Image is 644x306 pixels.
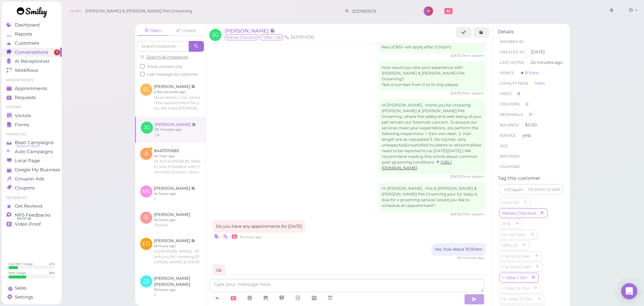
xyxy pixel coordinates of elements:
a: Forms [2,120,62,129]
span: Requests [15,95,36,100]
span: 1-15lbs 1-12H [501,275,528,280]
span: Local Page [15,158,40,164]
input: Last message by customer [140,72,145,76]
span: Last message by customer [147,72,198,77]
span: from system [463,174,484,179]
a: Sales [2,283,62,293]
a: Dashboard [2,20,62,30]
span: Points [500,71,514,75]
span: 10/14/2025 08:57am [457,256,484,260]
a: Conversations 1 [2,48,62,57]
span: 24 minutes ago [531,59,563,65]
span: Dashboard [15,22,40,28]
a: AI Receptionist [2,57,62,66]
a: Search all messages [140,54,188,59]
span: Balance [500,123,520,127]
a: Workflows [2,66,62,75]
div: Yes, how about 10:30am [431,243,486,256]
div: Ok [213,264,225,277]
span: 08/23/2025 02:45pm [450,53,463,58]
a: Settings [2,293,62,302]
span: Note [270,28,275,34]
span: 10/12/2025 11:36am [450,212,463,216]
span: JG [209,29,221,41]
span: from system [463,212,484,216]
a: View [529,70,539,75]
div: Tag this customer [498,175,565,181]
span: 16-35lbs 13-15H [501,297,534,302]
span: Groupon Ads [15,176,44,182]
span: blacklist [501,200,520,205]
span: Referrals [500,112,523,117]
i: | [221,235,222,239]
input: Search customer [350,6,415,16]
span: 学生 [501,221,512,226]
span: difficult [501,243,519,248]
a: Requests [2,93,62,102]
span: 1 [54,49,60,55]
span: $0.00 [525,122,537,127]
div: • [213,233,486,240]
span: Birthday [500,154,520,159]
span: [PERSON_NAME] [225,28,270,34]
span: Reports [15,31,32,37]
input: Search customer [137,41,189,52]
span: from system [463,53,484,58]
input: VIP,spam [499,184,563,195]
span: [DATE] [531,49,545,55]
div: SMS Usage [8,271,26,275]
span: Google My Business [15,167,60,173]
a: Google My Business [2,165,62,174]
span: [PERSON_NAME] & [PERSON_NAME] Pet Grooming [85,2,193,20]
li: 0 [498,99,565,110]
span: Appointments [15,86,47,91]
span: ★ 0 [520,70,539,75]
span: from system [463,91,484,95]
a: Groupon Ads [2,174,62,183]
li: Appointments [2,78,62,83]
li: 0 [498,109,565,120]
li: yelp [498,130,565,141]
li: 8 [498,88,565,99]
div: Hi [PERSON_NAME] , this is [PERSON_NAME] & [PERSON_NAME] Pet Grooming your fur baby is due for a ... [378,182,486,212]
a: Video Proof [2,220,62,229]
span: Coupons [500,102,520,106]
span: Sales [15,285,26,291]
a: Visitors [2,111,62,120]
span: Coupons [15,185,35,191]
div: hit enter to add [528,186,560,192]
input: Show unread only [140,64,145,69]
span: Coupons [500,164,520,169]
a: NPS Feedbacks NPS® 96 [2,211,62,220]
span: age [500,143,508,148]
a: Appointments [2,84,62,93]
span: Settings [15,294,33,300]
li: 3237914730 [283,34,316,40]
span: Last Active [500,60,525,65]
span: Video Proof [15,221,41,227]
a: Auto Campaigns [2,147,62,156]
li: Marketing [2,132,62,137]
li: Visitors [2,105,62,110]
div: How would you rate your experience with [PERSON_NAME] & [PERSON_NAME] Pet Grooming? Text a number... [378,61,486,91]
div: Hi [PERSON_NAME] , thank you for choosing [PERSON_NAME] & [PERSON_NAME] Pet Grooming, where the s... [378,99,486,174]
span: Balance: $9.65 [17,143,40,149]
span: NPS® 96 [17,216,31,221]
a: [PERSON_NAME] [225,28,275,34]
span: Customers [15,40,39,46]
span: Cat Short Hair [501,264,532,269]
span: Get Reviews [15,203,43,209]
span: 10/13/2025 11:20pm [240,235,262,239]
a: Closed [170,26,202,36]
a: Coupons [2,183,62,192]
a: Local Page [2,156,62,165]
span: Visits [500,91,512,96]
div: 38 % [49,271,55,275]
span: Rabies Checked [225,34,258,40]
a: View [535,81,545,86]
div: Details [498,29,565,35]
li: Feedbacks [2,195,62,200]
a: Customers [2,39,62,48]
span: Forms [15,122,29,128]
span: AI Receptionist [15,58,49,64]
